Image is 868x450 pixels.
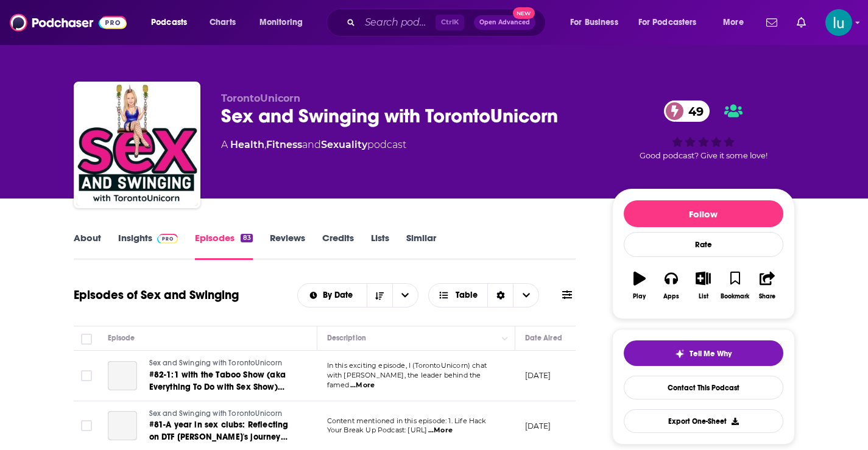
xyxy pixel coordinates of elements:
[221,138,406,152] div: A podcast
[525,370,551,381] p: [DATE]
[302,139,321,150] span: and
[350,381,375,390] span: ...More
[327,426,428,434] span: Your Break Up Podcast: [URL]
[562,13,633,32] button: open menu
[525,421,551,431] p: [DATE]
[687,264,719,308] button: List
[371,232,389,260] a: Lists
[638,14,697,31] span: For Podcasters
[143,13,203,32] button: open menu
[327,417,487,425] span: Content mentioned in this episode: 1. Life Hack
[676,100,710,122] span: 49
[664,100,710,122] a: 49
[81,420,92,431] span: Toggle select row
[251,13,319,32] button: open menu
[825,9,852,36] img: User Profile
[202,13,243,32] a: Charts
[721,293,749,300] div: Bookmark
[338,9,557,37] div: Search podcasts, credits, & more...
[322,232,354,260] a: Credits
[406,232,436,260] a: Similar
[479,19,530,26] span: Open Advanced
[498,331,512,346] button: Column Actions
[241,234,252,242] div: 83
[151,14,187,31] span: Podcasts
[230,139,264,150] a: Health
[456,291,478,300] span: Table
[825,9,852,36] span: Logged in as lusodano
[157,234,178,244] img: Podchaser Pro
[221,93,300,104] span: TorontoUnicorn
[297,283,418,308] h2: Choose List sort
[327,331,366,345] div: Description
[428,426,453,435] span: ...More
[624,264,655,308] button: Play
[74,232,101,260] a: About
[270,232,305,260] a: Reviews
[630,13,715,32] button: open menu
[624,340,783,366] button: tell me why sparkleTell Me Why
[392,284,418,307] button: open menu
[327,371,481,389] span: with [PERSON_NAME], the leader behind the famed
[751,264,783,308] button: Share
[323,291,357,300] span: By Date
[487,284,513,307] div: Sort Direction
[74,287,239,303] h1: Episodes of Sex and Swinging
[474,15,535,30] button: Open AdvancedNew
[118,232,178,260] a: InsightsPodchaser Pro
[792,12,811,33] a: Show notifications dropdown
[321,139,367,150] a: Sexuality
[367,284,392,307] button: Sort Direction
[81,370,92,381] span: Toggle select row
[195,232,252,260] a: Episodes83
[298,291,367,300] button: open menu
[76,84,198,206] img: Sex and Swinging with TorontoUnicorn
[266,139,302,150] a: Fitness
[723,14,744,31] span: More
[436,15,464,30] span: Ctrl K
[663,293,679,300] div: Apps
[108,331,135,345] div: Episode
[513,7,535,19] span: New
[149,419,295,443] a: #81-A year in sex clubs: Reflecting on DTF [PERSON_NAME]'s journey [DATE]
[715,13,759,32] button: open menu
[149,358,295,369] a: Sex and Swinging with TorontoUnicorn
[633,293,646,300] div: Play
[149,409,295,420] a: Sex and Swinging with TorontoUnicorn
[525,331,562,345] div: Date Aired
[10,11,127,34] img: Podchaser - Follow, Share and Rate Podcasts
[149,369,295,393] a: #82-1:1 with the Taboo Show (aka Everything To Do with Sex Show) Organizer!
[719,264,751,308] button: Bookmark
[624,409,783,433] button: Export One-Sheet
[640,151,767,160] span: Good podcast? Give it some love!
[327,361,487,370] span: In this exciting episode, I (TorontoUnicorn) chat
[149,370,286,404] span: #82-1:1 with the Taboo Show (aka Everything To Do with Sex Show) Organizer!
[360,13,436,32] input: Search podcasts, credits, & more...
[759,293,775,300] div: Share
[761,12,782,33] a: Show notifications dropdown
[264,139,266,150] span: ,
[825,9,852,36] button: Show profile menu
[655,264,687,308] button: Apps
[210,14,236,31] span: Charts
[675,349,685,359] img: tell me why sparkle
[570,14,618,31] span: For Business
[149,409,283,418] span: Sex and Swinging with TorontoUnicorn
[259,14,303,31] span: Monitoring
[624,376,783,399] a: Contact This Podcast
[428,283,540,308] button: Choose View
[149,359,283,367] span: Sex and Swinging with TorontoUnicorn
[624,232,783,257] div: Rate
[612,93,795,168] div: 49Good podcast? Give it some love!
[699,293,708,300] div: List
[690,349,732,359] span: Tell Me Why
[624,200,783,227] button: Follow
